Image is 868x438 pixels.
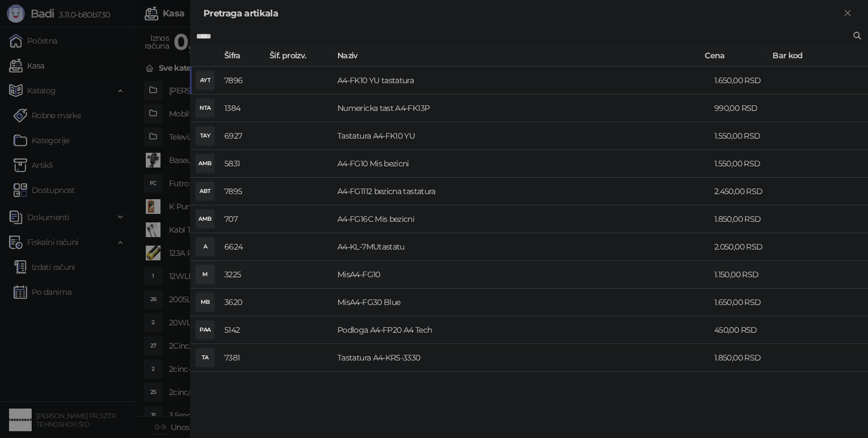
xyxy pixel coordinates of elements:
td: 2.050,00 RSD [710,233,778,261]
th: Šifra [220,45,265,67]
td: 1.650,00 RSD [710,67,778,95]
th: Šif. proizv. [265,45,333,67]
td: MisA4-FG10 [333,261,710,289]
td: 3620 [220,289,265,316]
div: MB [196,293,214,311]
td: 5831 [220,150,265,178]
th: Naziv [333,45,700,67]
div: AYT [196,71,214,89]
td: MisA4-FG30 Blue [333,289,710,316]
td: 1.650,00 RSD [710,289,778,316]
td: Tastatura A4-FK10 YU [333,122,710,150]
td: 6927 [220,122,265,150]
td: 3225 [220,261,265,289]
td: 7895 [220,178,265,205]
td: A4-FG1112 bezicna tastatura [333,178,710,205]
div: TAY [196,127,214,145]
td: A4-KL-7MUtastatu [333,233,710,261]
td: A4-FK10 YU tastatura [333,67,710,95]
td: Numericka tast A4-FK13P [333,95,710,122]
div: M [196,265,214,284]
div: A [196,238,214,256]
button: Zatvori [841,7,854,20]
td: Podloga A4-FP20 A4 Tech [333,316,710,344]
td: 990,00 RSD [710,95,778,122]
div: ABT [196,182,214,200]
th: Cena [700,45,768,67]
td: 7896 [220,67,265,95]
div: Pretraga artikala [203,7,841,20]
td: 1.850,00 RSD [710,344,778,372]
td: A4-FG16C Mis bezicni [333,205,710,233]
td: 1.150,00 RSD [710,261,778,289]
th: Bar kod [768,45,858,67]
td: A4-FG10 Mis bezicni [333,150,710,178]
td: 707 [220,205,265,233]
td: 1.550,00 RSD [710,122,778,150]
div: TA [196,349,214,367]
div: NTA [196,99,214,117]
td: 5142 [220,316,265,344]
td: 6624 [220,233,265,261]
td: 1.550,00 RSD [710,150,778,178]
td: 2.450,00 RSD [710,178,778,205]
div: PAA [196,321,214,339]
td: 7381 [220,344,265,372]
td: 1384 [220,95,265,122]
td: Tastatura A4-KRS-3330 [333,344,710,372]
div: AMB [196,154,214,173]
td: 1.850,00 RSD [710,205,778,233]
div: AMB [196,210,214,228]
td: 450,00 RSD [710,316,778,344]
